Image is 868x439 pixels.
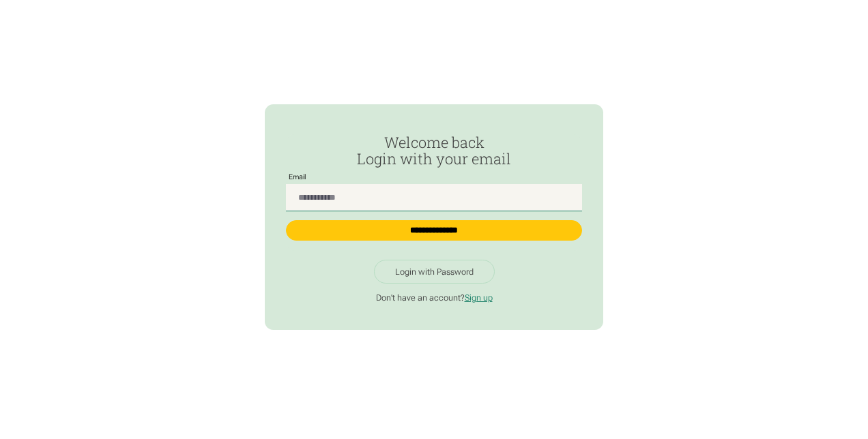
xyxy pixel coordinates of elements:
[286,134,583,167] h2: Welcome back Login with your email
[286,173,310,181] label: Email
[465,292,493,303] a: Sign up
[395,267,474,277] div: Login with Password
[286,134,583,252] form: Passwordless Login
[286,292,583,303] p: Don't have an account?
